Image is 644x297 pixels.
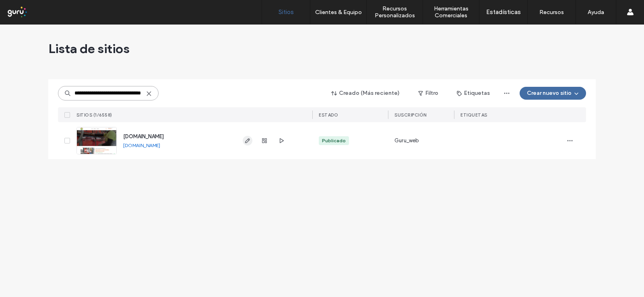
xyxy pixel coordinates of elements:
[520,87,586,100] button: Crear nuevo sitio
[319,112,338,118] span: ESTADO
[367,5,423,19] label: Recursos Personalizados
[279,8,294,16] label: Sitios
[588,9,604,16] label: Ayuda
[394,112,427,118] span: Suscripción
[123,133,164,139] a: [DOMAIN_NAME]
[123,142,160,148] a: [DOMAIN_NAME]
[17,6,39,13] span: Ayuda
[324,87,407,100] button: Creado (Más reciente)
[486,8,521,16] label: Estadísticas
[76,112,112,118] span: SITIOS (1/6558)
[322,137,346,144] div: Publicado
[394,137,419,145] span: Guru_web
[539,9,564,16] label: Recursos
[410,87,446,100] button: Filtro
[48,41,130,57] span: Lista de sitios
[315,9,362,16] label: Clientes & Equipo
[460,112,487,118] span: ETIQUETAS
[423,5,479,19] label: Herramientas Comerciales
[450,87,497,100] button: Etiquetas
